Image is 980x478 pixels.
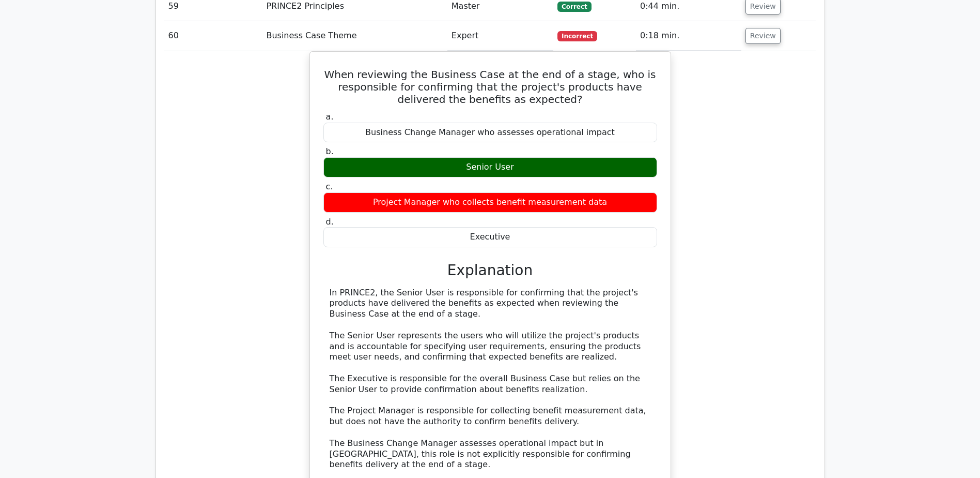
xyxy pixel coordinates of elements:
[557,2,591,12] span: Correct
[323,123,657,143] div: Business Change Manager who assesses operational impact
[326,217,334,227] span: d.
[326,146,334,156] span: b.
[636,21,741,51] td: 0:18 min.
[164,21,262,51] td: 60
[745,28,781,44] button: Review
[326,182,333,191] span: c.
[557,31,597,41] span: Incorrect
[330,288,651,471] div: In PRINCE2, the Senior User is responsible for confirming that the project's products have delive...
[323,227,657,247] div: Executive
[330,262,651,279] h3: Explanation
[323,192,657,213] div: Project Manager who collects benefit measurement data
[447,21,553,51] td: Expert
[323,157,657,177] div: Senior User
[326,112,334,122] span: a.
[322,68,658,106] h5: When reviewing the Business Case at the end of a stage, who is responsible for confirming that th...
[262,21,447,51] td: Business Case Theme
